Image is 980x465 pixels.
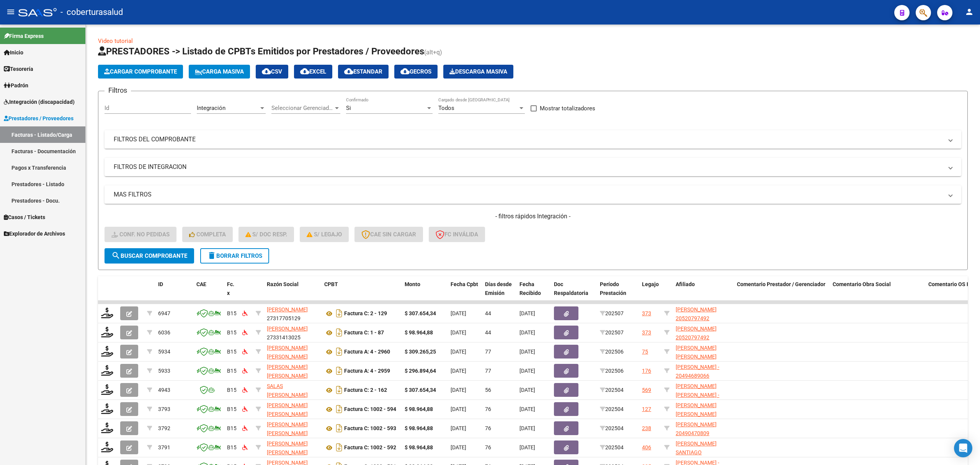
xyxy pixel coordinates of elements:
span: Inicio [4,48,23,57]
span: 4943 [158,387,170,393]
mat-panel-title: MAS FILTROS [114,190,943,199]
span: [PERSON_NAME] 20520797492 [676,306,717,321]
span: S/ Doc Resp. [245,231,287,238]
span: 5934 [158,349,170,355]
span: Seleccionar Gerenciador [271,105,333,111]
strong: Factura C: 2 - 162 [344,387,387,393]
span: 56 [485,387,491,393]
span: Casos / Tickets [4,213,45,221]
span: B15 [227,387,237,393]
i: Descargar documento [334,345,344,358]
datatable-header-cell: Afiliado [673,276,734,310]
span: PRESTADORES -> Listado de CPBTs Emitidos por Prestadores / Proveedores [98,46,424,57]
span: CSV [262,68,282,75]
span: [PERSON_NAME] - 20494689066 [676,364,719,379]
datatable-header-cell: Días desde Emisión [482,276,516,310]
datatable-header-cell: CAE [193,276,224,310]
strong: $ 98.964,88 [405,425,433,431]
datatable-header-cell: Fc. x [224,276,239,310]
span: 76 [485,444,491,450]
span: Afiliado [676,281,695,287]
span: ID [158,281,163,287]
mat-icon: delete [207,251,216,260]
span: [DATE] [451,387,466,393]
mat-icon: cloud_download [262,67,271,76]
span: [PERSON_NAME] [267,326,308,332]
span: B15 [227,368,237,374]
span: Todos [438,105,454,111]
span: Carga Masiva [195,68,244,75]
mat-icon: person [965,7,974,16]
span: - coberturasalud [60,4,123,21]
span: Conf. no pedidas [111,231,170,238]
div: 27331413025 [267,324,318,341]
span: [DATE] [451,349,466,355]
button: Completa [182,227,233,242]
div: 127 [642,405,651,414]
span: Buscar Comprobante [111,252,187,259]
span: [DATE] [451,444,466,450]
h4: - filtros rápidos Integración - [105,212,961,221]
span: [DATE] [451,329,466,336]
i: Descargar documento [334,307,344,319]
span: Cargar Comprobante [104,68,177,75]
datatable-header-cell: Fecha Recibido [516,276,551,310]
mat-expansion-panel-header: FILTROS DE INTEGRACION [105,158,961,176]
span: [PERSON_NAME] [PERSON_NAME] [267,440,308,455]
strong: $ 309.265,25 [405,349,436,355]
span: SALAS [PERSON_NAME] [267,383,308,398]
span: 202506 [600,368,624,374]
mat-expansion-panel-header: FILTROS DEL COMPROBANTE [105,130,961,149]
strong: $ 98.964,88 [405,329,433,336]
span: [DATE] [519,349,535,355]
span: S/ legajo [307,231,342,238]
button: EXCEL [294,65,332,79]
span: 202506 [600,349,624,355]
span: [PERSON_NAME] [267,306,308,313]
i: Descargar documento [334,326,344,339]
span: 44 [485,310,491,316]
span: Monto [405,281,420,287]
span: [PERSON_NAME] [PERSON_NAME] - 20530436250 [676,383,719,407]
span: Comentario Prestador / Gerenciador [737,281,825,287]
mat-panel-title: FILTROS DEL COMPROBANTE [114,135,943,144]
span: Si [346,105,351,111]
span: B15 [227,349,237,355]
i: Descargar documento [334,422,344,434]
div: 176 [642,367,651,375]
span: CAE [196,281,206,287]
span: (alt+q) [424,49,442,56]
span: 5933 [158,368,170,374]
i: Descargar documento [334,384,344,396]
span: 6947 [158,310,170,316]
span: Fc. x [227,281,234,296]
span: 202504 [600,425,624,431]
datatable-header-cell: Comentario Prestador / Gerenciador [734,276,830,310]
span: Borrar Filtros [207,252,262,259]
h3: Filtros [105,85,131,96]
span: Mostrar totalizadores [540,104,595,113]
strong: Factura C: 2 - 129 [344,311,387,317]
span: 202504 [600,444,624,450]
span: [DATE] [451,368,466,374]
span: B15 [227,329,237,336]
div: 75 [642,347,648,356]
datatable-header-cell: Legajo [639,276,661,310]
span: [DATE] [451,310,466,316]
div: 27297374708 [267,363,318,379]
div: 27297374708 [267,344,318,360]
span: 3792 [158,425,170,431]
span: [PERSON_NAME] [PERSON_NAME] 20531201877 [676,402,717,426]
button: Cargar Comprobante [98,65,183,79]
span: [PERSON_NAME] [PERSON_NAME] [267,364,308,379]
div: Open Intercom Messenger [954,439,972,457]
span: [PERSON_NAME] 20520797492 [676,326,717,341]
i: Descargar documento [334,365,344,377]
mat-icon: search [111,251,121,260]
span: Fecha Cpbt [451,281,478,287]
span: 3793 [158,406,170,412]
mat-expansion-panel-header: MAS FILTROS [105,185,961,204]
div: 238 [642,424,651,433]
button: Descarga Masiva [443,65,513,79]
span: CAE SIN CARGAR [361,231,416,238]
